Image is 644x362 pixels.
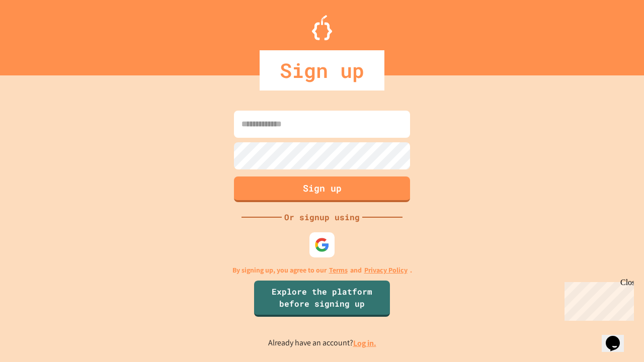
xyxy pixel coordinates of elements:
[282,211,362,223] div: Or signup using
[234,176,410,202] button: Sign up
[254,281,390,317] a: Explore the platform before signing up
[364,265,408,276] a: Privacy Policy
[353,338,376,348] a: Log in.
[4,4,69,64] div: Chat with us now!Close
[312,15,332,40] img: Logo.svg
[268,337,376,349] p: Already have an account?
[260,50,384,90] div: Sign up
[232,265,412,276] p: By signing up, you agree to our and .
[560,278,634,321] iframe: chat widget
[602,322,634,352] iframe: chat widget
[314,237,330,252] img: google-icon.svg
[329,265,348,276] a: Terms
